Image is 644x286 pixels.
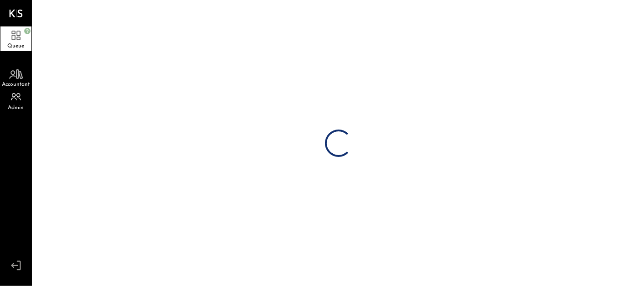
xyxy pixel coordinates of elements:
a: Admin [0,89,31,114]
span: Queue [8,43,25,49]
a: Accountant [0,65,31,89]
a: Queue [0,26,31,51]
span: Accountant [2,82,30,87]
span: Admin [8,105,24,110]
